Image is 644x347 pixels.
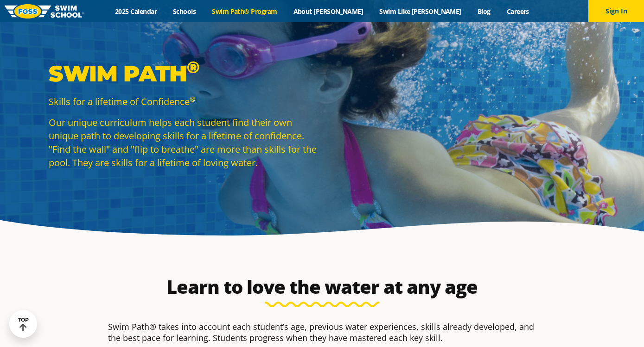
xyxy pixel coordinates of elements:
a: 2025 Calendar [107,7,165,16]
sup: ® [187,57,199,77]
a: Careers [498,7,537,16]
a: Schools [165,7,204,16]
p: Swim Path [49,60,318,87]
p: Skills for a lifetime of Confidence [49,95,318,108]
div: TOP [18,317,29,331]
a: Blog [469,7,498,16]
p: Our unique curriculum helps each student find their own unique path to developing skills for a li... [49,116,318,169]
sup: ® [190,94,195,104]
a: Swim Path® Program [204,7,285,16]
a: About [PERSON_NAME] [285,7,371,16]
h2: Learn to love the water at any age [103,276,541,298]
a: Swim Like [PERSON_NAME] [371,7,470,16]
img: FOSS Swim School Logo [5,4,84,19]
p: Swim Path® takes into account each student’s age, previous water experiences, skills already deve... [108,321,536,343]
